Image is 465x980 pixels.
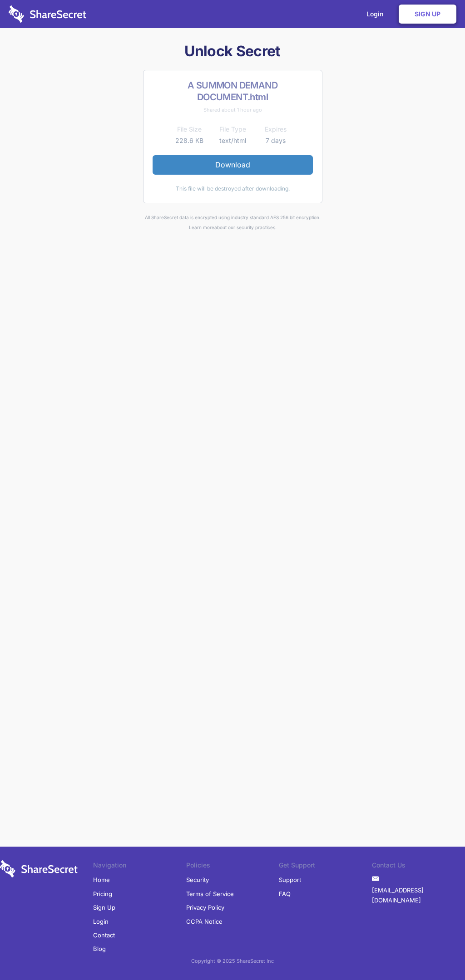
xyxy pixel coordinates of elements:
[211,135,254,146] td: text/html
[186,915,223,928] a: CCPA Notice
[279,887,291,901] a: FAQ
[168,124,211,135] th: File Size
[186,901,224,914] a: Privacy Policy
[211,124,254,135] th: File Type
[153,155,313,174] a: Download
[186,860,279,873] li: Policies
[168,135,211,146] td: 228.6 KB
[153,184,313,194] div: This file will be destroyed after downloading.
[153,79,313,103] h2: A SUMMON DEMAND DOCUMENT.html
[186,887,234,901] a: Terms of Service
[93,873,110,887] a: Home
[372,860,465,873] li: Contact Us
[399,5,456,24] a: Sign Up
[254,124,297,135] th: Expires
[93,915,109,928] a: Login
[93,887,112,901] a: Pricing
[93,928,115,942] a: Contact
[279,873,301,887] a: Support
[279,860,372,873] li: Get Support
[93,860,186,873] li: Navigation
[189,225,214,230] a: Learn more
[372,883,465,907] a: [EMAIL_ADDRESS][DOMAIN_NAME]
[153,105,313,115] div: Shared about 1 hour ago
[9,5,86,23] img: logo-wordmark-white-trans-d4663122ce5f474addd5e946df7df03e33cb6a1c49d2221995e7729f52c070b2.svg
[254,135,297,146] td: 7 days
[186,873,209,887] a: Security
[93,901,115,914] a: Sign Up
[93,942,106,955] a: Blog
